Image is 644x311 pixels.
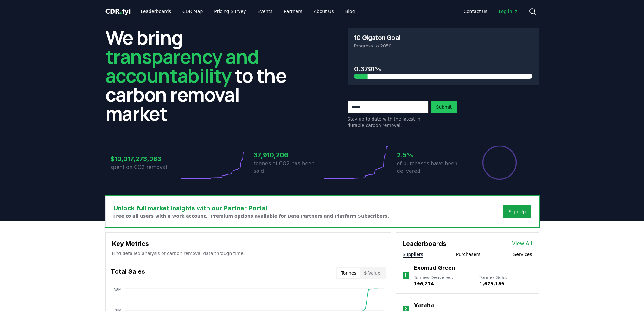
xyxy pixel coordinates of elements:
h2: We bring to the carbon removal market [105,28,297,123]
button: Submit [431,101,457,113]
h3: Unlock full market insights with our Partner Portal [113,203,389,213]
span: . [120,8,122,15]
tspan: 38M [113,288,122,292]
nav: Main [136,6,360,17]
a: CDR Map [177,6,208,17]
button: $ Value [360,268,384,278]
span: 1,679,189 [479,281,504,286]
h3: Total Sales [111,267,145,279]
a: Leaderboards [136,6,176,17]
a: Varaha [414,301,434,309]
button: Sign Up [503,205,531,218]
a: Log in [494,6,523,17]
span: Log in [499,8,518,15]
p: Tonnes Delivered : [414,274,473,287]
div: Percentage of sales delivered [482,145,517,180]
span: 196,274 [414,281,434,286]
h3: Leaderboards [403,239,446,248]
h3: 2.5% [397,150,465,160]
button: Purchasers [456,251,481,258]
span: CDR fyi [105,8,131,15]
button: Tonnes [337,268,360,278]
h3: 10 Gigaton Goal [354,34,400,41]
p: Progress to 2050 [354,43,532,49]
h3: Key Metrics [112,239,384,248]
p: tonnes of CO2 has been sold [254,160,322,175]
a: Partners [279,6,307,17]
a: About Us [309,6,339,17]
nav: Main [458,6,523,17]
p: Stay up to date with the latest in durable carbon removal. [348,116,429,128]
a: Events [252,6,277,17]
a: View All [512,240,532,247]
p: Find detailed analysis of carbon removal data through time. [112,250,384,257]
p: 1 [404,272,407,279]
p: of purchases have been delivered [397,160,465,175]
span: transparency and accountability [105,43,258,88]
a: CDR.fyi [105,7,131,16]
p: spent on CO2 removal [111,164,179,171]
a: Pricing Survey [209,6,251,17]
p: Tonnes Sold : [479,274,532,287]
p: Free to all users with a work account. Premium options available for Data Partners and Platform S... [113,213,389,219]
h3: $10,017,273,983 [111,154,179,164]
a: Sign Up [508,208,526,215]
button: Suppliers [403,251,423,258]
h3: 37,910,206 [254,150,322,160]
button: Services [513,251,532,258]
a: Blog [340,6,360,17]
h3: 0.3791% [354,64,532,74]
a: Contact us [458,6,492,17]
a: Exomad Green [414,264,455,272]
